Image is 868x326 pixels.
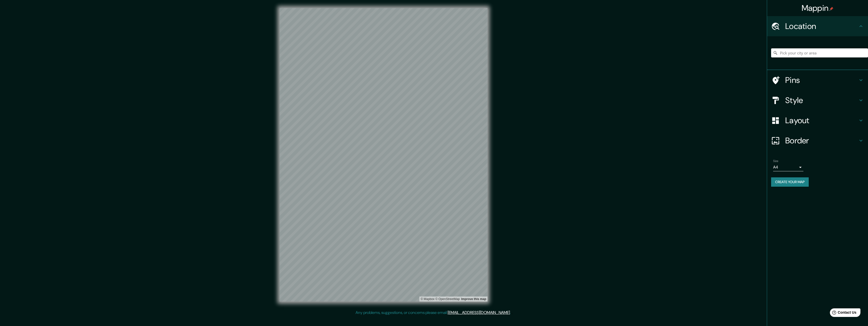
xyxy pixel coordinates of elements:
input: Pick your city or area [771,48,868,57]
a: OpenStreetMap [435,297,460,301]
h4: Border [785,136,858,146]
div: Layout [767,110,868,131]
div: Style [767,90,868,110]
iframe: Help widget launcher [823,306,862,320]
h4: Style [785,95,858,105]
img: pin-icon.png [829,7,833,11]
div: Pins [767,70,868,90]
div: A4 [773,163,803,171]
h4: Layout [785,115,858,125]
div: Border [767,131,868,151]
button: Create your map [771,177,809,187]
h4: Pins [785,75,858,85]
canvas: Map [280,8,487,302]
div: . [511,310,511,316]
div: . [511,310,512,316]
h4: Mappin [802,3,834,13]
a: Map feedback [461,297,486,301]
p: Any problems, suggestions, or concerns please email . [356,310,511,316]
a: [EMAIL_ADDRESS][DOMAIN_NAME] [448,310,510,315]
label: Size [773,159,778,163]
h4: Location [785,21,858,31]
a: Mapbox [421,297,435,301]
div: Location [767,16,868,36]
